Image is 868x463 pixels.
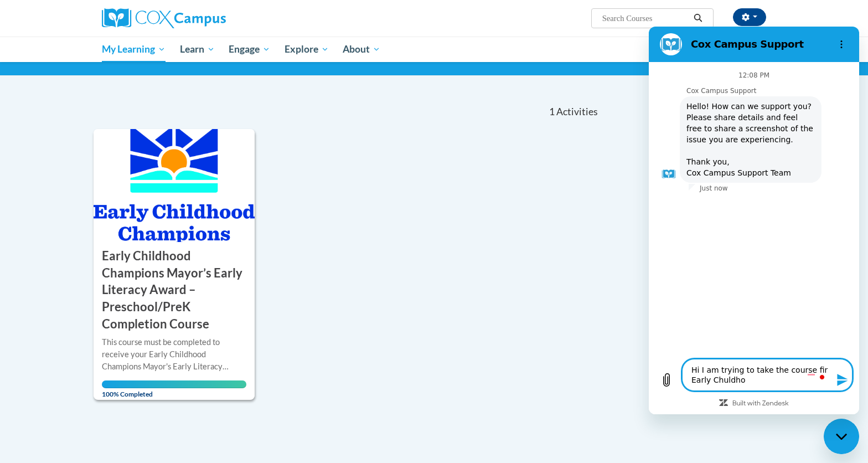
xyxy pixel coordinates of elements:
[173,37,222,62] a: Learn
[102,380,246,388] div: Your progress
[102,43,166,56] span: My Learning
[95,37,173,62] a: My Learning
[343,43,380,56] span: About
[102,248,246,333] h3: Early Childhood Champions Mayor’s Early Literacy Award – Preschool/PreK Completion Course
[85,37,783,62] div: Main menu
[221,37,277,62] a: Engage
[94,129,255,242] img: Course Logo
[180,43,215,56] span: Learn
[102,336,246,373] div: This course must be completed to receive your Early Childhood Champions Mayor's Early Literacy Aw...
[824,419,859,454] iframe: To enrich screen reader interactions, please activate Accessibility in Grammarly extension settings
[556,106,598,118] span: Activities
[690,12,706,25] button: Search
[102,8,312,28] a: Cox Campus
[102,8,226,28] img: Cox Campus
[229,43,270,56] span: Engage
[649,27,859,414] iframe: To enrich screen reader interactions, please activate Accessibility in Grammarly extension settings
[277,37,336,62] a: Explore
[94,129,255,400] a: Course Logo Early Childhood Champions Mayor’s Early Literacy Award – Preschool/PreK Completion Co...
[285,43,329,56] span: Explore
[601,12,690,25] input: Search Courses
[733,8,766,26] button: Account Settings
[102,380,246,398] span: 100% Completed
[336,37,388,62] a: About
[549,106,555,118] span: 1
